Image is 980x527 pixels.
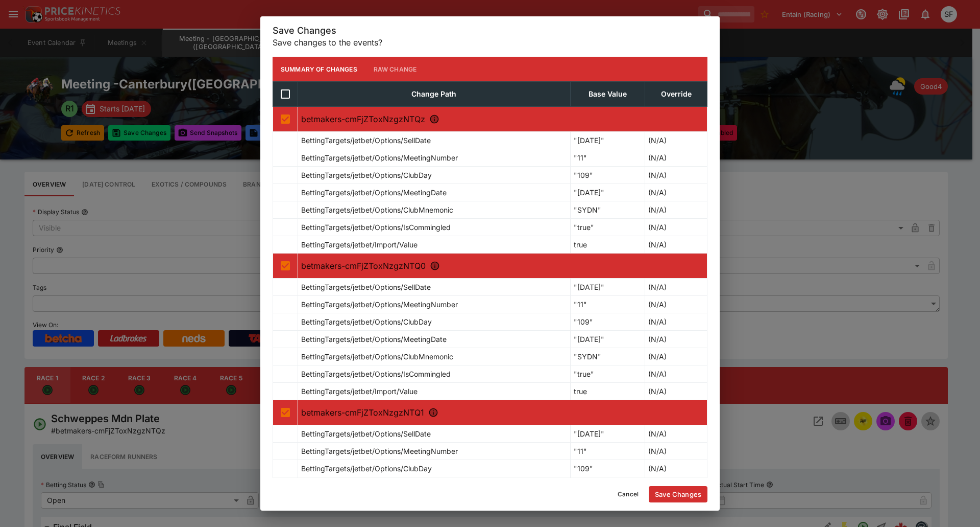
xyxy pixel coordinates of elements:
[301,260,704,272] p: betmakers-cmFjZToxNzgzNTQ0
[570,132,645,149] td: "[DATE]"
[570,149,645,167] td: "11"
[301,204,453,215] p: BettingTargets/jetbet/Options/ClubMnemonic
[430,261,440,271] svg: R2 - The Agency Real Estate Mdn Hcp
[301,463,432,474] p: BettingTargets/jetbet/Options/ClubDay
[570,296,645,313] td: "11"
[570,82,645,107] th: Base Value
[645,348,707,365] td: (N/A)
[301,222,451,233] p: BettingTargets/jetbet/Options/IsCommingled
[570,184,645,201] td: "[DATE]"
[301,351,453,362] p: BettingTargets/jetbet/Options/ClubMnemonic
[273,57,365,81] button: Summary of Changes
[570,167,645,184] td: "109"
[570,219,645,236] td: "true"
[365,57,425,81] button: Raw Change
[611,486,645,502] button: Cancel
[645,425,707,443] td: (N/A)
[570,348,645,365] td: "SYDN"
[645,365,707,383] td: (N/A)
[301,334,447,345] p: BettingTargets/jetbet/Options/MeetingDate
[301,282,431,292] p: BettingTargets/jetbet/Options/SellDate
[570,460,645,477] td: "109"
[301,152,458,163] p: BettingTargets/jetbet/Options/MeetingNumber
[645,149,707,167] td: (N/A)
[570,477,645,495] td: "[DATE]"
[301,113,704,125] p: betmakers-cmFjZToxNzgzNTQz
[645,383,707,400] td: (N/A)
[570,365,645,383] td: "true"
[301,369,451,379] p: BettingTargets/jetbet/Options/IsCommingled
[645,82,707,107] th: Override
[429,114,439,124] svg: R1 - Schweppes Mdn Plate
[570,443,645,460] td: "11"
[301,446,458,456] p: BettingTargets/jetbet/Options/MeetingNumber
[298,82,571,107] th: Change Path
[570,313,645,331] td: "109"
[301,239,418,250] p: BettingTargets/jetbet/Import/Value
[645,167,707,184] td: (N/A)
[428,407,438,418] svg: R3 - Irresistible Pools And Spas Mdn Plate
[645,313,707,331] td: (N/A)
[570,279,645,296] td: "[DATE]"
[273,25,707,36] h5: Save Changes
[645,279,707,296] td: (N/A)
[570,236,645,254] td: true
[301,316,432,327] p: BettingTargets/jetbet/Options/ClubDay
[301,406,704,419] p: betmakers-cmFjZToxNzgzNTQ1
[570,331,645,348] td: "[DATE]"
[645,443,707,460] td: (N/A)
[645,184,707,201] td: (N/A)
[649,486,707,502] button: Save Changes
[645,477,707,495] td: (N/A)
[645,219,707,236] td: (N/A)
[273,36,707,49] p: Save changes to the events?
[301,135,431,146] p: BettingTargets/jetbet/Options/SellDate
[301,386,418,397] p: BettingTargets/jetbet/Import/Value
[645,132,707,149] td: (N/A)
[570,201,645,219] td: "SYDN"
[645,296,707,313] td: (N/A)
[645,460,707,477] td: (N/A)
[645,236,707,254] td: (N/A)
[301,170,432,180] p: BettingTargets/jetbet/Options/ClubDay
[301,428,431,439] p: BettingTargets/jetbet/Options/SellDate
[570,383,645,400] td: true
[645,201,707,219] td: (N/A)
[301,299,458,310] p: BettingTargets/jetbet/Options/MeetingNumber
[645,331,707,348] td: (N/A)
[301,187,447,198] p: BettingTargets/jetbet/Options/MeetingDate
[570,425,645,443] td: "[DATE]"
